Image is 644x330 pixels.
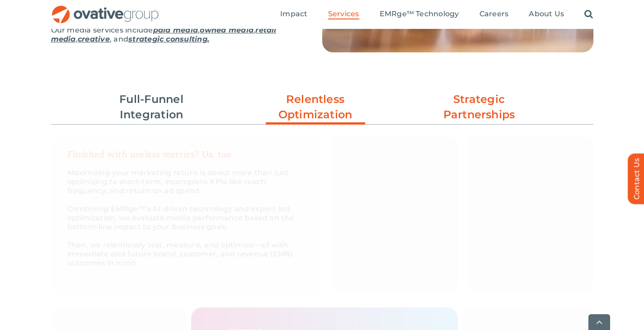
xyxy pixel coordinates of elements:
p: Finished with useless metrics? Us, too. [67,150,306,159]
a: Strategic Partnerships [429,92,529,122]
a: Relentless Optimization [266,92,365,127]
a: Impact [280,9,307,19]
a: EMRge™ Technology [380,9,459,19]
p: Then, we relentlessly test, measure, and optimize—all with immediate and future brand, customer, ... [67,241,306,268]
a: Full-Funnel Integration [102,92,201,122]
a: strategic consulting. [128,35,209,43]
a: OG_Full_horizontal_RGB [51,5,160,13]
p: Combining EMRge™’s AI-driven technology and expert-led optimization, we evaluate media performanc... [67,205,306,232]
p: Maximizing your marketing return is about more than just optimizing to short-term, incomplete KPI... [67,168,306,195]
span: About Us [529,9,564,19]
span: EMRge™ Technology [380,9,459,19]
a: paid media [153,26,198,34]
span: Services [328,9,359,19]
a: owned media [200,26,254,34]
a: About Us [529,9,564,19]
span: Impact [280,9,307,19]
a: retail media [51,26,277,43]
a: Careers [479,9,509,19]
a: Search [584,9,593,19]
a: creative [78,35,110,43]
span: Careers [479,9,509,19]
a: Services [328,9,359,19]
img: Media – Grid 1 [467,136,593,294]
ul: Post Filters [51,87,593,127]
p: Our media services include , , , , and [51,26,300,44]
img: Media – Grid Quote 2 [331,136,458,294]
